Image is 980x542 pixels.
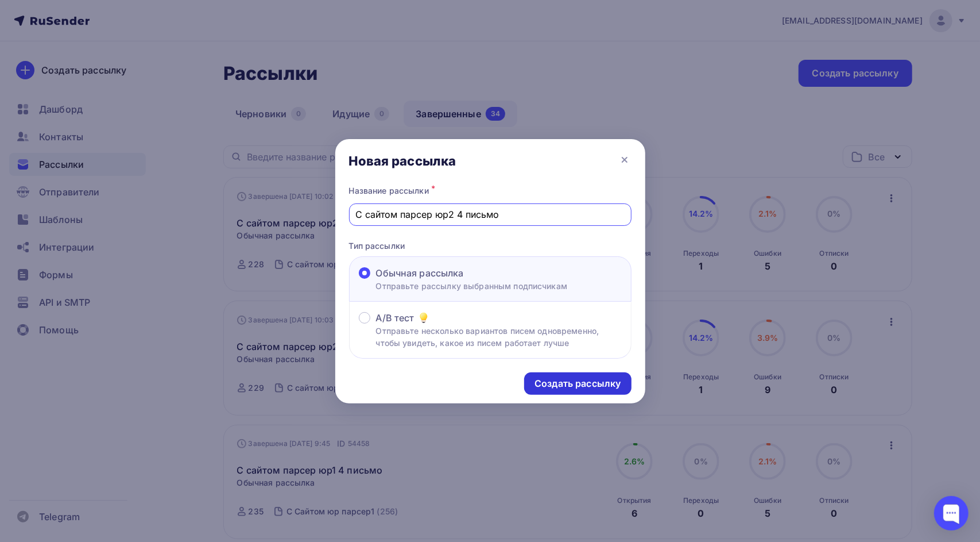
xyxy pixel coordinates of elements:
[349,240,632,252] p: Тип рассылки
[534,377,621,390] div: Создать рассылку
[376,311,415,325] span: A/B тест
[376,325,622,349] p: Отправьте несколько вариантов писем одновременно, чтобы увидеть, какое из писем работает лучше
[349,153,456,169] div: Новая рассылка
[349,183,632,199] div: Название рассылки
[355,207,625,221] input: Придумайте название рассылки
[376,266,464,280] span: Обычная рассылка
[376,280,568,292] p: Отправьте рассылку выбранным подписчикам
